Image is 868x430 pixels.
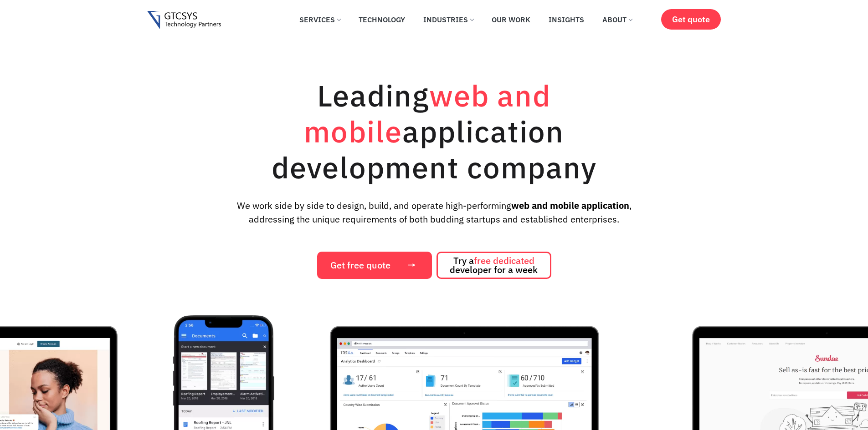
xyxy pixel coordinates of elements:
a: Get free quote [317,252,432,279]
a: Our Work [485,10,537,30]
strong: web and mobile application [511,199,629,212]
a: Services [293,10,347,30]
span: Try a developer for a week [450,256,538,274]
a: Industries [416,10,480,30]
h1: Leading application development company [229,77,639,185]
a: Try afree dedicated developer for a week [437,252,551,279]
span: free dedicated [474,254,534,267]
img: Gtcsys logo [147,11,221,30]
a: Insights [542,10,591,30]
a: Get quote [661,9,721,30]
span: web and mobile [304,76,551,151]
span: Get quote [672,15,710,24]
a: About [596,10,639,30]
a: Technology [352,10,412,30]
p: We work side by side to design, build, and operate high-performing , addressing the unique requir... [221,199,646,226]
span: Get free quote [330,261,390,270]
